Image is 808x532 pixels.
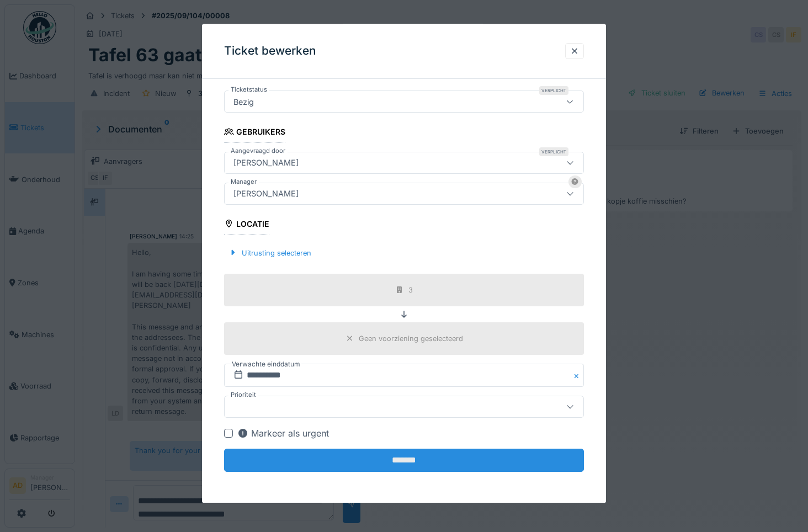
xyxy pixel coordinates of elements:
[224,44,316,58] h3: Ticket bewerken
[224,246,316,260] div: Uitrusting selecteren
[237,427,329,440] div: Markeer als urgent
[229,96,258,108] div: Bezig
[228,177,259,187] label: Manager
[224,124,285,143] div: Gebruikers
[228,146,288,156] label: Aangevraagd door
[408,285,413,295] div: 3
[231,358,301,370] label: Verwachte einddatum
[228,86,269,95] label: Ticketstatus
[539,147,568,156] div: Verplicht
[572,364,584,387] button: Close
[229,188,303,200] div: [PERSON_NAME]
[359,333,463,344] div: Geen voorziening geselecteerd
[539,87,568,95] div: Verplicht
[228,390,258,400] label: Prioriteit
[224,216,269,235] div: Locatie
[229,157,303,169] div: [PERSON_NAME]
